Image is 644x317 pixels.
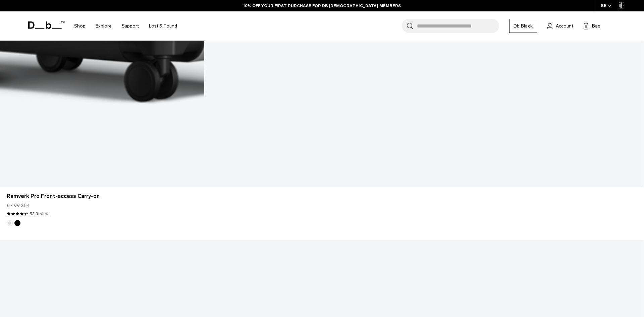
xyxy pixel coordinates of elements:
[583,22,600,30] button: Bag
[509,19,537,33] a: Db Black
[122,14,139,38] a: Support
[14,220,20,226] button: Black Out
[556,22,573,30] span: Account
[592,22,600,30] span: Bag
[74,14,86,38] a: Shop
[69,11,182,41] nav: Main Navigation
[96,14,112,38] a: Explore
[149,14,177,38] a: Lost & Found
[7,192,637,200] a: Ramverk Pro Front-access Carry-on
[243,3,401,9] a: 10% OFF YOUR FIRST PURCHASE FOR DB [DEMOGRAPHIC_DATA] MEMBERS
[7,202,30,209] span: 6 499 SEK
[547,22,573,30] a: Account
[7,220,13,226] button: Silver
[30,211,50,217] a: 32 reviews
